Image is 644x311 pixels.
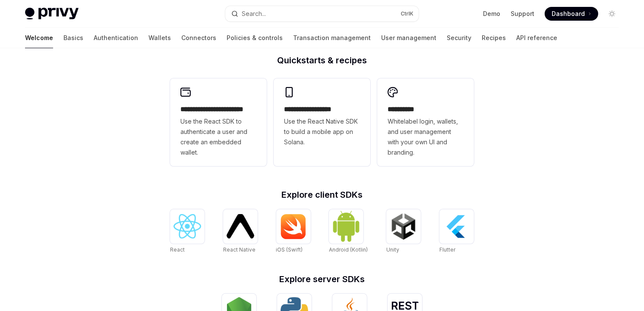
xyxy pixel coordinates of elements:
[483,9,500,18] a: Demo
[329,209,368,254] a: Android (Kotlin)Android (Kotlin)
[329,246,368,253] span: Android (Kotlin)
[180,116,256,158] span: Use the React SDK to authenticate a user and create an embedded wallet.
[401,10,414,17] span: Ctrl K
[552,9,585,18] span: Dashboard
[280,214,307,239] img: iOS (Swift)
[386,209,421,254] a: UnityUnity
[170,209,205,254] a: ReactReact
[377,78,474,166] a: **** *****Whitelabel login, wallets, and user management with your own UI and branding.
[439,246,455,253] span: Flutter
[381,28,436,48] a: User management
[447,28,471,48] a: Security
[511,9,534,18] a: Support
[388,116,464,158] span: Whitelabel login, wallets, and user management with your own UI and branding.
[170,275,474,283] h2: Explore server SDKs
[25,8,79,20] img: light logo
[227,214,254,239] img: React Native
[94,28,138,48] a: Authentication
[516,28,557,48] a: API reference
[545,7,598,21] a: Dashboard
[386,246,399,253] span: Unity
[284,116,360,147] span: Use the React Native SDK to build a mobile app on Solana.
[170,56,474,65] h2: Quickstarts & recipes
[174,214,201,239] img: React
[25,28,53,48] a: Welcome
[225,6,419,22] button: Search...CtrlK
[170,246,185,253] span: React
[276,209,311,254] a: iOS (Swift)iOS (Swift)
[274,78,370,166] a: **** **** **** ***Use the React Native SDK to build a mobile app on Solana.
[293,28,371,48] a: Transaction management
[181,28,216,48] a: Connectors
[390,213,417,240] img: Unity
[63,28,83,48] a: Basics
[223,246,256,253] span: React Native
[276,246,303,253] span: iOS (Swift)
[439,209,474,254] a: FlutterFlutter
[443,213,470,240] img: Flutter
[242,9,266,19] div: Search...
[170,190,474,199] h2: Explore client SDKs
[482,28,506,48] a: Recipes
[148,28,171,48] a: Wallets
[227,28,283,48] a: Policies & controls
[223,209,258,254] a: React NativeReact Native
[332,210,360,243] img: Android (Kotlin)
[605,7,619,21] button: Toggle dark mode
